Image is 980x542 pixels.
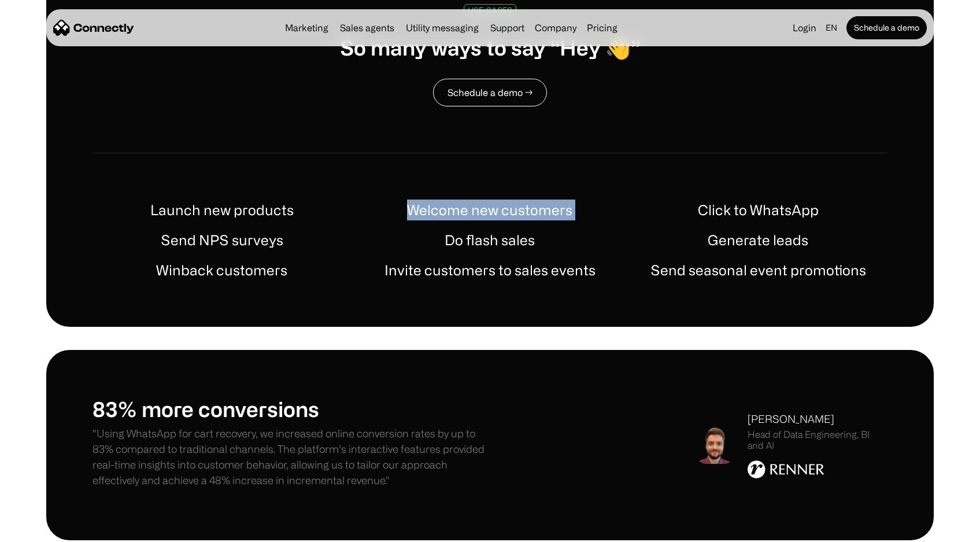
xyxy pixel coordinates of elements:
[698,200,819,220] h1: Click to WhatsApp
[826,20,837,36] div: en
[150,200,294,220] h1: Launch new products
[821,20,844,36] div: en
[12,521,69,538] aside: Language selected: English
[708,230,808,250] h1: Generate leads
[433,79,547,106] a: Schedule a demo →
[650,260,866,281] h1: Send seasonal event promotions
[335,23,399,32] a: Sales agents
[156,260,287,281] h1: Winback customers
[401,23,483,32] a: Utility messaging
[53,19,134,36] a: home
[445,230,535,250] h1: Do flash sales
[340,35,641,60] h1: So many ways to say “Hey 👋”
[93,426,490,488] p: "Using WhatsApp for cart recovery, we increased online conversion rates by up to 83% compared to ...
[23,522,69,538] ul: Language list
[161,230,283,250] h1: Send NPS surveys
[486,23,529,32] a: Support
[93,396,490,421] h1: 83% more conversions
[748,429,887,451] div: Head of Data Engineering, BI and AI
[846,16,927,39] a: Schedule a demo
[280,23,333,32] a: Marketing
[788,20,821,36] a: Login
[384,260,596,281] h1: Invite customers to sales events
[582,23,622,32] a: Pricing
[748,411,887,427] div: [PERSON_NAME]
[535,20,576,36] div: Company
[531,20,580,36] div: Company
[407,200,572,220] h1: Welcome new customers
